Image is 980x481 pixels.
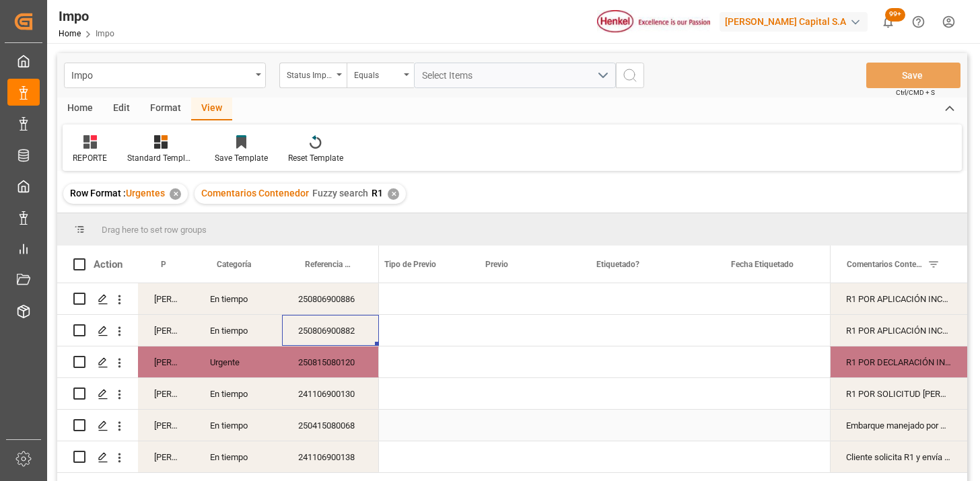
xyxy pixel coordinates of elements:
div: Action [94,258,123,270]
div: Press SPACE to select this row. [57,346,379,378]
div: Press SPACE to select this row. [830,410,967,441]
div: [PERSON_NAME] [138,315,194,346]
span: Urgentes [126,188,165,198]
span: Referencia Leschaco [305,260,351,269]
div: Format [140,98,191,120]
button: Save [866,63,960,88]
div: En tiempo [194,410,282,441]
div: R1 POR APLICACIÓN INCORRECTA DE REGALIAS [830,283,967,314]
button: show 100 new notifications [873,7,903,37]
span: Previo [485,260,508,269]
div: 250806900886 [282,283,379,314]
div: Impo [59,6,114,26]
div: Press SPACE to select this row. [57,441,379,473]
div: Press SPACE to select this row. [830,315,967,346]
span: Select Items [422,70,479,81]
div: 250815080120 [282,346,379,377]
div: Save Template [215,152,268,164]
div: En tiempo [194,441,282,472]
button: open menu [64,63,266,88]
div: Press SPACE to select this row. [57,283,379,315]
span: Row Format : [70,188,126,198]
div: Status Importación [287,66,332,81]
div: R1 POR APLICACIÓN INCORRECTA DE REGALIAS [830,315,967,346]
div: R1 POR DECLARACIÓN INCORRECTA DE REGALIAS [830,346,967,377]
span: Persona responsable de seguimiento [161,260,166,269]
div: Press SPACE to select this row. [830,378,967,410]
div: View [191,98,232,120]
div: [PERSON_NAME] [138,346,194,377]
div: Equals [354,66,400,81]
div: Cliente solicita R1 y envía factura final por temas de PO correcta. [830,441,967,472]
div: REPORTE [73,152,107,164]
div: Urgente [194,346,282,377]
img: Henkel%20logo.jpg_1689854090.jpg [597,10,710,34]
div: ✕ [170,188,181,200]
button: [PERSON_NAME] Capital S.A [720,9,873,34]
div: Impo [71,66,251,83]
span: 99+ [885,8,905,22]
div: R1 POR SOLICITUD [PERSON_NAME] (SE RECTIFICA C Y FACTURA) [830,378,967,409]
div: En tiempo [194,315,282,346]
div: [PERSON_NAME] [138,410,194,441]
div: Press SPACE to select this row. [830,441,967,473]
div: 250806900882 [282,315,379,346]
div: Press SPACE to select this row. [57,410,379,441]
div: Press SPACE to select this row. [830,346,967,378]
div: Press SPACE to select this row. [830,283,967,315]
span: Fuzzy search [312,188,368,198]
div: Standard Templates [127,152,195,164]
div: ✕ [388,188,399,200]
div: Press SPACE to select this row. [57,315,379,346]
div: Embarque manejado por BU: LAUNDRY, el día del despacho se solicita cambio a BU: ADHESIVOS, por lo... [830,410,967,441]
span: R1 [372,188,383,198]
span: Categoría [217,260,251,269]
span: Drag here to set row groups [102,225,207,235]
button: open menu [347,63,414,88]
a: Home [59,29,81,38]
div: [PERSON_NAME] [138,378,194,409]
span: Comentarios Contenedor [201,188,309,198]
span: Tipo de Previo [384,260,436,269]
div: En tiempo [194,283,282,314]
div: Reset Template [288,152,343,164]
button: open menu [414,63,616,88]
div: Edit [103,98,140,120]
div: [PERSON_NAME] [138,283,194,314]
button: Help Center [903,7,934,37]
div: 241106900138 [282,441,379,472]
div: En tiempo [194,378,282,409]
span: Comentarios Contenedor [847,260,922,269]
span: Ctrl/CMD + S [896,87,935,98]
div: 241106900130 [282,378,379,409]
button: open menu [279,63,347,88]
div: Home [57,98,103,120]
button: search button [616,63,644,88]
span: Etiquetado? [596,260,639,269]
div: 250415080068 [282,410,379,441]
div: Press SPACE to select this row. [57,378,379,410]
div: [PERSON_NAME] [138,441,194,472]
span: Fecha Etiquetado [731,260,794,269]
div: [PERSON_NAME] Capital S.A [720,12,868,32]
